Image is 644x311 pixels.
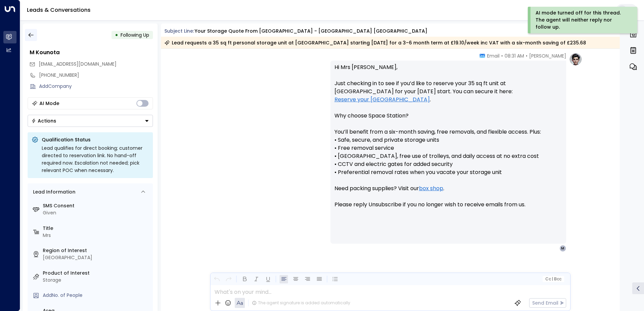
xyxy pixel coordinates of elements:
span: Subject Line: [164,28,194,34]
span: Cc Bcc [545,277,561,281]
span: • [501,53,503,59]
span: Email [487,53,500,59]
button: Undo [213,275,221,283]
label: Product of Interest [43,270,150,277]
div: AI Mode [39,100,59,107]
span: 08:31 AM [505,53,524,59]
div: Lead qualifies for direct booking; customer directed to reservation link. No hand-off required no... [42,144,149,174]
a: Reserve your [GEOGRAPHIC_DATA] [334,96,430,104]
div: Mrs [43,232,150,239]
div: [PHONE_NUMBER] [39,72,153,79]
p: Hi Mrs [PERSON_NAME], Just checking in to see if you’d like to reserve your 35 sq ft unit at [GEO... [334,63,562,217]
a: Leads & Conversations [27,6,91,14]
div: AddNo. of People [43,292,150,299]
div: Button group with a nested menu [28,115,153,127]
span: [PERSON_NAME] [529,53,566,59]
span: Following Up [121,32,149,38]
button: Cc|Bcc [542,276,564,282]
button: Redo [224,275,233,283]
div: M [559,245,566,252]
button: Actions [28,115,153,127]
label: Title [43,225,150,232]
img: profile-logo.png [569,53,582,66]
p: Qualification Status [42,136,149,143]
div: AI mode turned off for this thread. The agent will neither reply nor follow up. [536,9,628,31]
label: Region of Interest [43,247,150,254]
span: | [552,277,553,281]
div: Given [43,209,150,216]
div: Lead requests a 35 sq ft personal storage unit at [GEOGRAPHIC_DATA] starting [DATE] for a 3–6 mon... [164,39,586,46]
div: Storage [43,277,150,284]
div: • [115,29,118,41]
a: box shop [419,184,443,193]
div: Actions [31,118,56,124]
span: mjkounota@googlemail.com [39,61,117,68]
div: Your storage quote from [GEOGRAPHIC_DATA] - [GEOGRAPHIC_DATA] [GEOGRAPHIC_DATA] [195,28,427,35]
div: Lead Information [31,188,75,196]
span: [EMAIL_ADDRESS][DOMAIN_NAME] [39,61,117,67]
span: • [526,53,527,59]
div: AddCompany [39,83,153,90]
div: [GEOGRAPHIC_DATA] [43,254,150,261]
label: SMS Consent [43,202,150,209]
div: M Kounota [30,48,153,57]
div: The agent signature is added automatically [252,300,350,306]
